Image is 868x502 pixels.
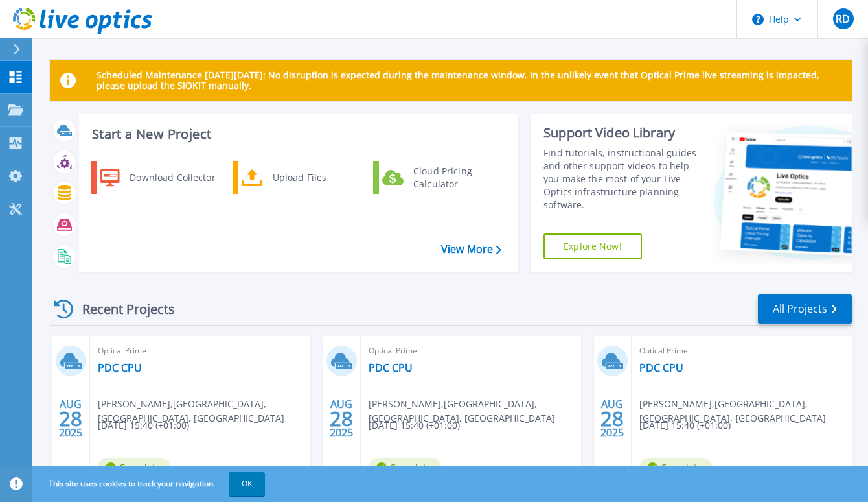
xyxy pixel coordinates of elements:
div: Support Video Library [543,125,703,141]
span: Optical Prime [639,344,844,358]
div: AUG 2025 [329,395,354,442]
span: Complete [98,458,170,477]
span: [DATE] 15:40 (+01:00) [639,418,731,433]
button: OK [229,472,265,496]
span: 28 [59,413,82,424]
span: Optical Prime [369,344,573,358]
span: [DATE] 15:40 (+01:00) [98,418,189,433]
span: This site uses cookies to track your navigation. [36,472,265,496]
a: Cloud Pricing Calculator [373,161,506,194]
div: Cloud Pricing Calculator [407,165,503,191]
span: Optical Prime [98,344,303,358]
a: PDC CPU [98,361,142,374]
p: Scheduled Maintenance [DATE][DATE]: No disruption is expected during the maintenance window. In t... [97,70,841,91]
span: [PERSON_NAME] , [GEOGRAPHIC_DATA], [GEOGRAPHIC_DATA], [GEOGRAPHIC_DATA] [98,397,310,425]
a: All Projects [758,294,852,324]
a: Download Collector [91,161,224,194]
a: View More [441,243,501,256]
a: Explore Now! [543,233,642,259]
span: [PERSON_NAME] , [GEOGRAPHIC_DATA], [GEOGRAPHIC_DATA], [GEOGRAPHIC_DATA] [639,397,852,425]
span: 28 [330,413,353,424]
div: Recent Projects [50,293,192,325]
div: AUG 2025 [600,395,624,442]
span: [DATE] 15:40 (+01:00) [369,418,460,433]
span: Complete [639,458,712,477]
span: RD [836,14,850,24]
a: PDC CPU [369,361,413,374]
div: Find tutorials, instructional guides and other support videos to help you make the most of your L... [543,147,703,211]
div: Upload Files [266,165,362,191]
div: AUG 2025 [58,395,83,442]
span: [PERSON_NAME] , [GEOGRAPHIC_DATA], [GEOGRAPHIC_DATA], [GEOGRAPHIC_DATA] [369,397,581,425]
span: 28 [600,413,624,424]
div: Download Collector [123,165,221,191]
a: PDC CPU [639,361,683,374]
a: Upload Files [233,161,365,194]
span: Complete [369,458,441,477]
h3: Start a New Project [92,127,501,141]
